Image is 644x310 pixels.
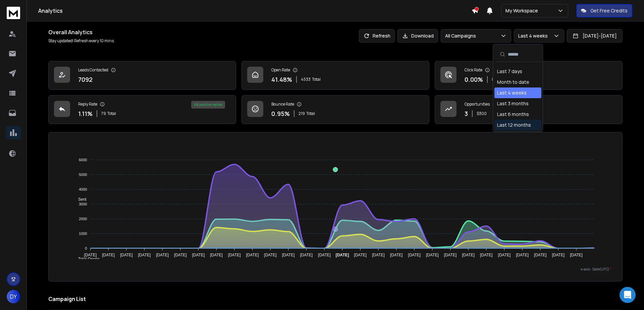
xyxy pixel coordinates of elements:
button: Get Free Credits [576,4,632,17]
button: Download [397,29,438,43]
div: Last 12 months [497,122,531,128]
tspan: [DATE] [372,253,385,257]
span: 79 [101,111,106,116]
button: Refresh [359,29,395,43]
div: Last 6 months [497,111,529,118]
a: Reply Rate1.11%79Total4% positive replies [48,95,236,124]
span: Total [107,111,116,116]
tspan: [DATE] [462,253,475,257]
p: Leads Contacted [78,67,108,73]
tspan: 2000 [79,217,87,221]
p: $ 300 [477,111,487,116]
tspan: [DATE] [516,253,529,257]
div: Last 3 months [497,100,529,107]
tspan: [DATE] [426,253,439,257]
h1: Overall Analytics [48,28,115,36]
tspan: [DATE] [102,253,115,257]
span: 4533 [301,77,311,82]
tspan: 5000 [79,173,87,177]
div: Last 4 weeks [497,89,527,96]
tspan: [DATE] [84,253,97,257]
tspan: [DATE] [228,253,241,257]
p: Refresh [373,33,390,39]
button: DY [7,290,20,303]
a: Open Rate41.48%4533Total [241,61,429,90]
p: My Workspace [505,7,541,14]
tspan: [DATE] [156,253,169,257]
img: logo [7,7,20,19]
tspan: [DATE] [480,253,493,257]
tspan: 0 [85,246,87,250]
span: Total [306,111,315,116]
tspan: [DATE] [210,253,223,257]
a: Leads Contacted7092 [48,61,236,90]
p: 3 [465,109,468,118]
p: Download [411,33,434,39]
tspan: [DATE] [552,253,565,257]
tspan: [DATE] [534,253,547,257]
p: 7092 [78,75,93,84]
span: 219 [299,111,305,116]
div: Open Intercom Messenger [620,287,636,303]
tspan: [DATE] [444,253,457,257]
tspan: 1000 [79,232,87,236]
button: [DATE]-[DATE] [567,29,623,43]
tspan: [DATE] [246,253,259,257]
p: Get Free Credits [590,7,628,14]
tspan: [DATE] [138,253,151,257]
tspan: [DATE] [264,253,277,257]
tspan: [DATE] [282,253,295,257]
tspan: 3000 [79,202,87,206]
a: Opportunities3$300 [435,95,623,124]
tspan: 6000 [79,158,87,162]
tspan: [DATE] [318,253,331,257]
p: 1.11 % [78,109,93,118]
p: 0 Total [492,77,504,82]
tspan: [DATE] [192,253,205,257]
p: Click Rate [465,67,482,73]
tspan: [DATE] [120,253,133,257]
p: 41.48 % [271,75,292,84]
div: Last 7 days [497,68,522,75]
span: Sent [73,197,87,202]
h2: Campaign List [48,295,623,303]
p: 0.00 % [465,75,483,84]
p: Reply Rate [78,102,97,107]
p: Opportunities [465,102,490,107]
p: All Campaigns [445,33,479,39]
p: Stay updated! Refresh every 10 mins. [48,38,115,44]
tspan: [DATE] [354,253,367,257]
p: 0.95 % [271,109,290,118]
a: Bounce Rate0.95%219Total [241,95,429,124]
tspan: [DATE] [498,253,511,257]
p: Last 4 weeks [518,33,550,39]
div: 4 % positive replies [191,101,225,109]
a: Click Rate0.00%0 Total [435,61,623,90]
div: Month to date [497,79,529,85]
span: Total [312,77,321,82]
h1: Analytics [38,7,472,15]
tspan: [DATE] [390,253,403,257]
p: Bounce Rate [271,102,294,107]
p: x-axis : Date(UTC) [59,267,611,272]
tspan: 4000 [79,187,87,191]
p: Open Rate [271,67,290,73]
span: Total Opens [73,257,100,261]
tspan: [DATE] [174,253,187,257]
tspan: [DATE] [336,253,349,257]
tspan: [DATE] [300,253,313,257]
tspan: [DATE] [408,253,421,257]
tspan: [DATE] [570,253,583,257]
